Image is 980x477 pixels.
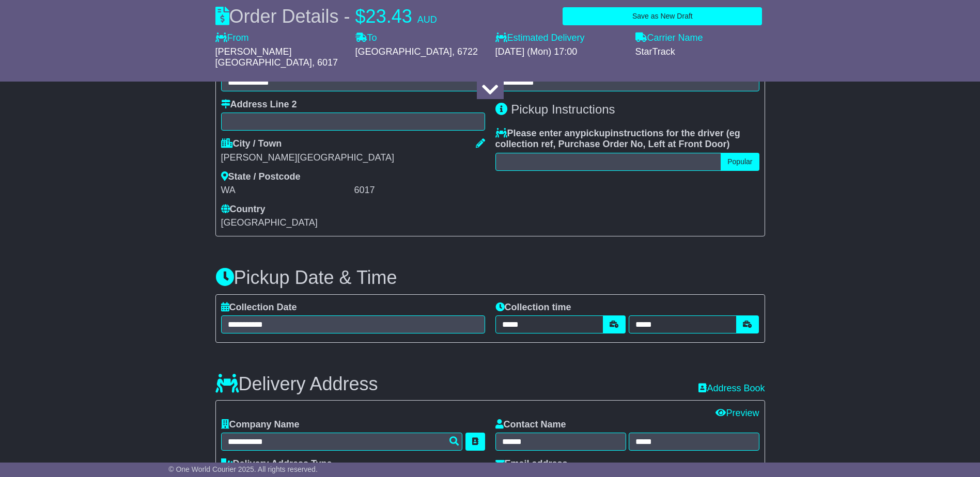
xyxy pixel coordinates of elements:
span: [GEOGRAPHIC_DATA] [355,46,452,57]
span: [PERSON_NAME][GEOGRAPHIC_DATA] [215,46,312,68]
div: StarTrack [635,46,765,58]
label: Collection time [495,302,571,313]
label: Delivery Address Type [221,458,332,470]
label: From [215,33,249,44]
label: Country [221,204,266,215]
span: $ [355,6,366,27]
label: To [355,33,377,44]
span: , 6017 [312,57,338,68]
label: Please enter any instructions for the driver ( ) [495,128,759,150]
label: Collection Date [221,302,297,313]
span: pickup [581,128,611,138]
span: 23.43 [366,6,412,27]
span: © One World Courier 2025. All rights reserved. [168,465,318,473]
label: City / Town [221,138,282,150]
div: Order Details - [215,5,437,27]
h3: Delivery Address [215,374,378,394]
div: 6017 [354,185,485,196]
label: State / Postcode [221,171,301,183]
span: eg collection ref, Purchase Order No, Left at Front Door [495,128,740,150]
label: Estimated Delivery [495,33,625,44]
a: Address Book [698,383,765,393]
label: Email address [495,458,568,470]
span: [GEOGRAPHIC_DATA] [221,217,318,228]
h3: Pickup Date & Time [215,267,765,288]
span: Pickup Instructions [511,102,615,116]
button: Popular [721,153,759,171]
label: Company Name [221,419,300,431]
span: AUD [417,14,437,25]
label: Carrier Name [635,33,703,44]
div: WA [221,185,352,196]
label: Address Line 2 [221,99,297,110]
button: Save as New Draft [563,7,762,25]
a: Preview [715,408,759,418]
div: [PERSON_NAME][GEOGRAPHIC_DATA] [221,152,485,164]
label: Contact Name [495,419,566,431]
div: [DATE] (Mon) 17:00 [495,46,625,58]
span: , 6722 [452,46,478,57]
